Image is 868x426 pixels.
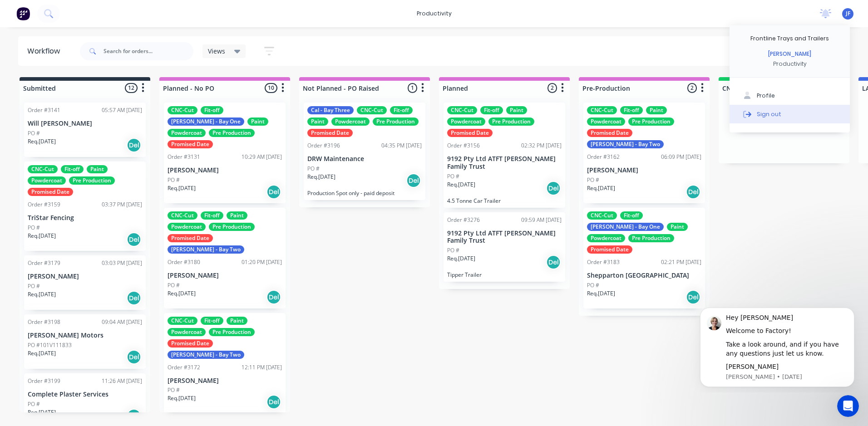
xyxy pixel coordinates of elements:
div: [PERSON_NAME] - Bay Two [168,245,244,254]
button: Sign out [730,105,850,123]
span: JF [846,10,850,18]
p: [PERSON_NAME] Motors [28,332,142,339]
div: 09:04 AM [DATE] [102,318,142,326]
p: Req. [DATE] [168,394,196,402]
p: Req. [DATE] [28,349,56,357]
div: 04:35 PM [DATE] [381,142,422,150]
div: Order #327609:59 AM [DATE]9192 Pty Ltd ATFT [PERSON_NAME] Family TrustPO #Req.[DATE]DelTipper Tra... [444,212,565,282]
p: Req. [DATE] [307,173,335,181]
div: CNC-CutFit-off[PERSON_NAME] - Bay OnePaintPowdercoatPre ProductionPromised DateOrder #318302:21 P... [583,208,705,308]
div: CNC-CutFit-offPaintPowdercoatPre ProductionPromised DateOrder #315602:32 PM [DATE]9192 Pty Ltd AT... [444,103,565,208]
p: Req. [DATE] [168,289,196,298]
div: CNC-Cut [168,211,197,220]
div: Promised Date [168,234,213,242]
div: Pre Production [628,118,674,126]
div: Promised Date [168,140,213,148]
p: Req. [DATE] [28,232,56,240]
div: Paint [646,106,667,114]
div: Del [546,255,561,269]
p: [PERSON_NAME] [168,166,282,174]
div: Order #319809:04 AM [DATE][PERSON_NAME] MotorsPO #101V111833Req.[DATE]Del [24,314,146,369]
div: Order #314105:57 AM [DATE]Will [PERSON_NAME]PO #Req.[DATE]Del [24,103,146,157]
div: Del [127,232,141,247]
div: Order #3180 [168,258,200,266]
div: Order #3199 [28,377,60,385]
div: Del [266,290,281,304]
div: CNC-CutFit-offPaintPowdercoatPre ProductionPromised Date[PERSON_NAME] - Bay TwoOrder #316206:09 P... [583,103,705,203]
div: Workflow [27,46,64,57]
div: Pre Production [628,234,674,242]
p: PO # [28,400,40,408]
button: Profile [730,87,850,105]
div: CNC-CutFit-offPaintPowdercoatPre ProductionPromised DateOrder #315903:37 PM [DATE]TriStar Fencing... [24,162,146,251]
div: 03:37 PM [DATE] [102,201,142,209]
div: Promised Date [307,129,353,137]
div: Order #3141 [28,106,60,114]
div: 09:59 AM [DATE] [521,216,562,224]
p: Req. [DATE] [447,255,475,263]
div: Fit-off [620,106,643,114]
div: Del [686,185,700,199]
input: Search for orders... [104,42,193,60]
img: Factory [16,7,30,20]
p: [PERSON_NAME] [168,272,282,279]
div: Pre Production [209,328,255,336]
div: CNC-CutFit-offPaintPowdercoatPre ProductionPromised Date[PERSON_NAME] - Bay TwoOrder #318001:20 P... [164,208,286,308]
div: Pre Production [209,129,255,137]
div: Order #3156 [447,142,480,150]
p: PO #101V111833 [28,341,72,349]
p: PO # [168,176,180,184]
div: [PERSON_NAME] - Bay Two [587,140,664,148]
div: Del [406,173,421,188]
div: CNC-CutFit-off[PERSON_NAME] - Bay OnePaintPowdercoatPre ProductionPromised DateOrder #313110:29 A... [164,103,286,203]
div: Productivity [773,60,807,68]
div: Promised Date [28,188,73,196]
p: 4.5 Tonne Car Trailer [447,197,562,204]
div: Promised Date [587,129,632,137]
div: 01:20 PM [DATE] [242,258,282,266]
p: PO # [587,281,599,289]
p: PO # [587,176,599,184]
p: Will [PERSON_NAME] [28,120,142,127]
div: Del [266,185,281,199]
div: CNC-Cut [28,165,58,173]
div: [PERSON_NAME] [768,50,811,58]
p: PO # [447,246,459,255]
div: Powdercoat [28,176,66,185]
div: Powdercoat [331,118,370,126]
iframe: Intercom notifications message [686,299,868,392]
p: TriStar Fencing [28,214,142,222]
div: Paint [667,223,688,231]
p: DRW Maintenance [307,155,422,163]
div: Fit-off [480,106,503,114]
div: Fit-off [620,211,643,220]
div: Order #3179 [28,259,60,267]
div: Promised Date [587,245,632,254]
p: PO # [447,172,459,181]
div: Fit-off [201,106,223,114]
p: [PERSON_NAME] [28,273,142,280]
div: Pre Production [209,223,255,231]
div: Paint [307,118,328,126]
p: Req. [DATE] [28,290,56,299]
div: 02:32 PM [DATE] [521,142,562,150]
p: Production Spot only - paid deposit [307,190,422,196]
div: Del [127,409,141,423]
div: Pre Production [69,176,115,185]
div: Del [266,395,281,409]
div: Powdercoat [447,118,485,126]
div: Order #3162 [587,153,620,161]
p: Complete Plaster Services [28,391,142,398]
span: Views [208,46,225,56]
div: CNC-Cut [587,211,617,220]
iframe: Intercom live chat [837,395,859,417]
div: CNC-Cut [587,106,617,114]
div: Pre Production [373,118,419,126]
div: productivity [412,7,456,20]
